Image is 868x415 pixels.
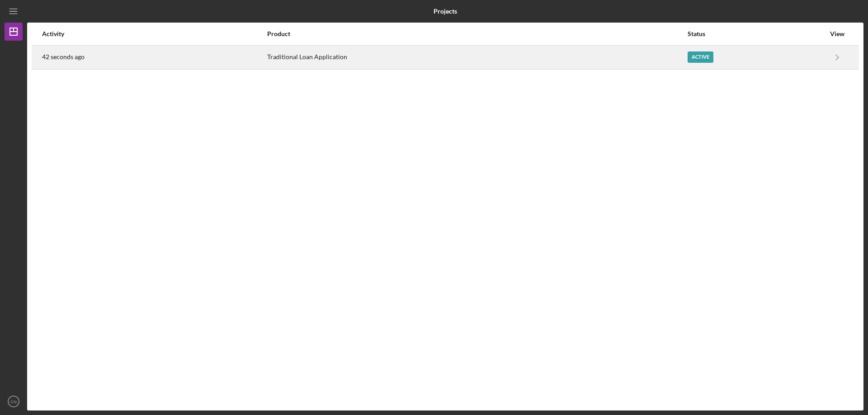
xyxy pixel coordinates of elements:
div: View [826,30,849,37]
div: Product [267,30,686,37]
b: Projects [434,8,457,15]
button: CN [5,392,23,410]
div: Status [688,30,825,37]
text: CN [10,399,17,404]
div: Active [688,51,713,63]
div: Traditional Loan Application [267,46,686,69]
div: Activity [42,30,266,37]
time: 2025-09-18 01:39 [42,53,85,61]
